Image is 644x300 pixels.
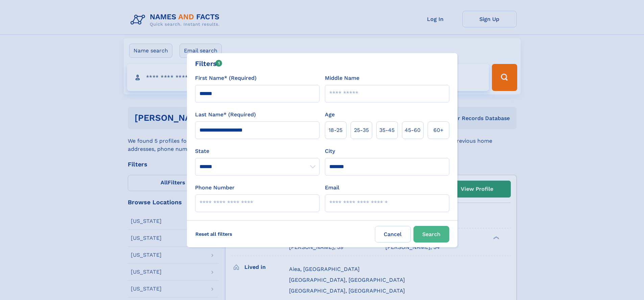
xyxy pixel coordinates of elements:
label: Age [325,111,335,119]
span: 25‑35 [354,126,369,134]
label: Cancel [375,226,411,243]
label: City [325,147,335,155]
label: Phone Number [195,184,235,192]
label: First Name* (Required) [195,74,257,82]
label: Reset all filters [191,226,237,242]
label: State [195,147,319,155]
label: Email [325,184,339,192]
div: Filters [195,59,222,69]
label: Middle Name [325,74,359,82]
span: 18‑25 [329,126,342,134]
span: 45‑60 [405,126,421,134]
label: Last Name* (Required) [195,111,256,119]
span: 35‑45 [379,126,395,134]
button: Search [413,226,449,243]
span: 60+ [433,126,444,134]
